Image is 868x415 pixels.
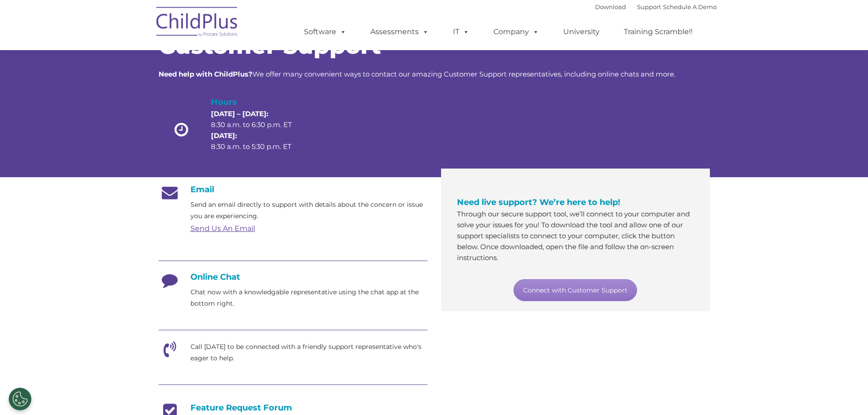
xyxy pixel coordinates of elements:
[554,23,609,41] a: University
[595,3,626,10] a: Download
[663,3,717,10] a: Schedule A Demo
[211,109,268,118] strong: [DATE] – [DATE]:
[457,209,694,263] p: Through our secure support tool, we’ll connect to your computer and solve your issues for you! To...
[514,279,637,301] a: Connect with Customer Support
[190,341,427,364] p: Call [DATE] to be connected with a friendly support representative who's eager to help.
[211,108,308,152] p: 8:30 a.m. to 6:30 p.m. ET 8:30 a.m. to 5:30 p.m. ET
[190,199,427,222] p: Send an email directly to support with details about the concern or issue you are experiencing.
[211,96,308,108] h4: Hours
[159,403,427,413] h4: Feature Request Forum
[159,272,427,282] h4: Online Chat
[152,0,243,46] img: ChildPlus by Procare Solutions
[615,23,702,41] a: Training Scramble!!
[159,70,252,78] strong: Need help with ChildPlus?
[444,23,478,41] a: IT
[595,3,717,10] font: |
[211,131,237,140] strong: [DATE]:
[9,388,31,410] button: Cookies Settings
[637,3,661,10] a: Support
[190,224,255,233] a: Send Us An Email
[295,23,355,41] a: Software
[457,197,620,207] span: Need live support? We’re here to help!
[484,23,548,41] a: Company
[159,184,427,195] h4: Email
[361,23,438,41] a: Assessments
[159,70,675,78] span: We offer many convenient ways to contact our amazing Customer Support representatives, including ...
[190,287,427,309] p: Chat now with a knowledgable representative using the chat app at the bottom right.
